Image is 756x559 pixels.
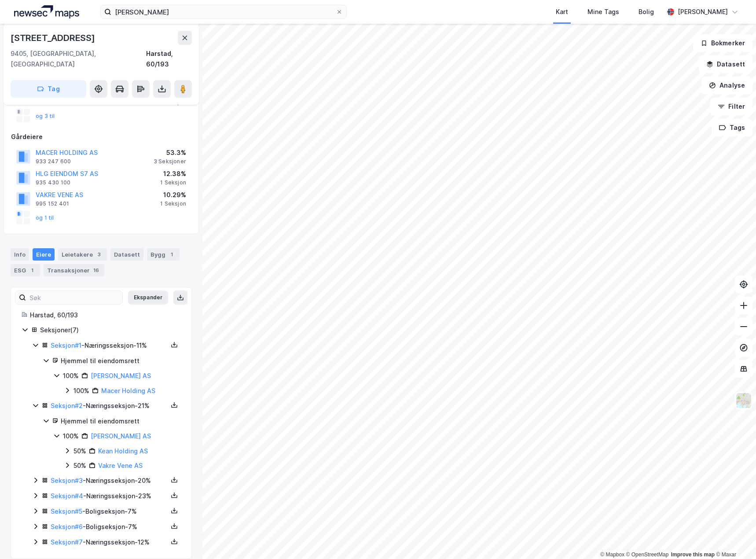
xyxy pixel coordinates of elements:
[101,387,155,394] a: Macer Holding AS
[40,325,181,335] div: Seksjoner ( 7 )
[701,77,752,94] button: Analyse
[98,447,148,455] a: Kean Holding AS
[11,48,146,70] div: 9405, [GEOGRAPHIC_DATA], [GEOGRAPHIC_DATA]
[160,179,186,186] div: 1 Seksjon
[735,392,752,409] img: Z
[95,250,103,259] div: 3
[51,342,81,349] a: Seksjon#1
[51,538,83,546] a: Seksjon#7
[587,7,619,17] div: Mine Tags
[160,190,186,200] div: 10.29%
[51,340,168,351] div: - Næringsseksjon - 11%
[51,492,83,500] a: Seksjon#4
[51,508,82,515] a: Seksjon#5
[73,460,86,471] div: 50%
[91,432,151,440] a: [PERSON_NAME] AS
[51,401,168,411] div: - Næringsseksjon - 21%
[11,132,191,142] div: Gårdeiere
[128,291,168,305] button: Ekspander
[61,356,181,366] div: Hjemmel til eiendomsrett
[712,119,752,136] button: Tags
[626,552,669,558] a: OpenStreetMap
[51,402,83,409] a: Seksjon#2
[33,248,55,261] div: Eiere
[699,55,752,73] button: Datasett
[92,266,101,275] div: 16
[51,523,83,530] a: Seksjon#6
[693,34,752,52] button: Bokmerker
[671,552,715,558] a: Improve this map
[51,537,168,548] div: - Næringsseksjon - 12%
[51,475,168,486] div: - Næringsseksjon - 20%
[61,416,181,427] div: Hjemmel til eiendomsrett
[63,371,79,381] div: 100%
[712,517,756,559] iframe: Chat Widget
[712,517,756,559] div: Kontrollprogram for chat
[11,80,86,98] button: Tag
[111,5,336,18] input: Søk på adresse, matrikkel, gårdeiere, leietakere eller personer
[11,264,40,276] div: ESG
[98,462,143,469] a: Vakre Vene AS
[600,552,624,558] a: Mapbox
[51,491,168,501] div: - Næringsseksjon - 23%
[110,248,143,261] div: Datasett
[147,248,180,261] div: Bygg
[51,522,168,532] div: - Boligseksjon - 7%
[11,31,97,45] div: [STREET_ADDRESS]
[160,200,186,207] div: 1 Seksjon
[91,372,151,379] a: [PERSON_NAME] AS
[36,179,70,186] div: 935 430 100
[154,147,186,158] div: 53.3%
[14,5,79,18] img: logo.a4113a55bc3d86da70a041830d287a7e.svg
[63,431,79,441] div: 100%
[51,506,168,517] div: - Boligseksjon - 7%
[556,7,568,17] div: Kart
[51,477,83,484] a: Seksjon#3
[30,310,181,320] div: Harstad, 60/193
[44,264,104,276] div: Transaksjoner
[146,48,192,70] div: Harstad, 60/193
[28,266,37,275] div: 1
[710,98,752,115] button: Filter
[26,291,122,304] input: Søk
[58,248,107,261] div: Leietakere
[73,446,86,456] div: 50%
[160,169,186,179] div: 12.38%
[36,200,69,207] div: 995 152 401
[11,248,29,261] div: Info
[167,250,176,259] div: 1
[73,386,89,396] div: 100%
[36,158,71,165] div: 933 247 600
[639,7,654,17] div: Bolig
[678,7,728,17] div: [PERSON_NAME]
[154,158,186,165] div: 3 Seksjoner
